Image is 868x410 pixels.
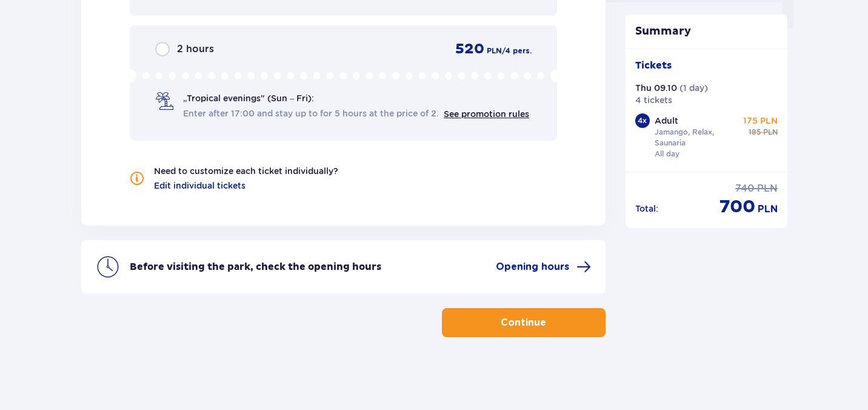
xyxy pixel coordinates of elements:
[719,195,755,218] span: 700
[635,59,672,72] p: Tickets
[487,45,502,56] span: PLN
[635,94,672,106] p: 4 tickets
[749,127,761,138] span: 185
[177,42,214,56] span: 2 hours
[130,260,381,274] p: Before visiting the park, check the opening hours
[655,149,679,160] p: All day
[655,127,738,149] p: Jamango, Relax, Saunaria
[455,40,484,58] span: 520
[679,82,708,94] p: ( 1 day )
[635,82,677,94] p: Thu 09.10
[635,203,658,215] p: Total :
[154,180,245,192] a: Edit individual tickets
[496,260,569,274] span: Opening hours
[442,308,606,337] button: Continue
[444,109,529,119] a: See promotion rules
[757,182,778,195] span: PLN
[496,260,591,274] a: Opening hours
[635,113,650,128] div: 4 x
[626,24,788,39] p: Summary
[735,182,755,195] span: 740
[501,316,546,329] p: Continue
[758,203,778,216] span: PLN
[743,115,778,127] p: 175 PLN
[763,127,778,138] span: PLN
[655,115,678,127] p: Adult
[154,165,338,177] p: Need to customize each ticket individually?
[502,45,532,56] span: / 4 pers.
[183,107,439,119] span: Enter after 17:00 and stay up to for 5 hours at the price of 2.
[183,92,314,104] span: „Tropical evenings" (Sun – Fri):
